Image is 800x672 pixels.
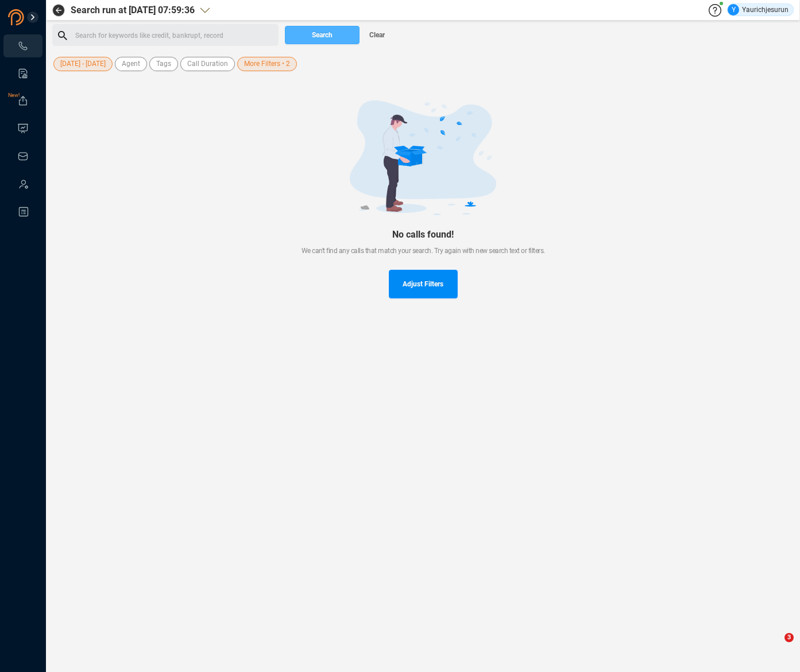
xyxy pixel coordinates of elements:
[17,95,29,107] a: New!
[180,57,235,71] button: Call Duration
[285,26,360,44] button: Search
[71,246,775,256] div: We can't find any calls that match your search. Try again with new search text or filters.
[369,26,385,44] span: Clear
[71,229,775,240] div: No calls found!
[115,57,147,71] button: Agent
[237,57,297,71] button: More Filters • 2
[156,57,171,71] span: Tags
[3,90,42,112] li: Exports
[3,62,42,85] li: Smart Reports
[149,57,178,71] button: Tags
[8,84,20,107] span: New!
[122,57,140,71] span: Agent
[187,57,228,71] span: Call Duration
[784,633,794,642] span: 3
[244,57,290,71] span: More Filters • 2
[360,26,394,44] button: Clear
[389,270,458,298] button: Adjust Filters
[312,26,333,44] span: Search
[53,57,113,71] button: [DATE] - [DATE]
[60,57,106,71] span: [DATE] - [DATE]
[728,4,789,15] div: Yaurichjesurun
[8,9,71,25] img: prodigal-logo
[761,633,789,661] iframe: Intercom live chat
[3,117,42,140] li: Visuals
[732,4,736,15] span: Y
[3,145,42,168] li: Inbox
[71,3,195,17] span: Search run at [DATE] 07:59:36
[403,270,443,298] span: Adjust Filters
[3,34,42,57] li: Interactions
